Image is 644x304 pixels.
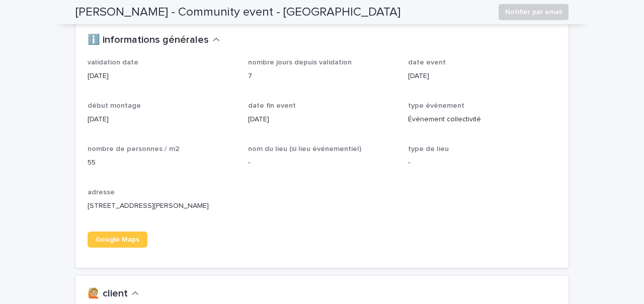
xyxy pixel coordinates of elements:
p: [DATE] [88,114,236,125]
span: type événement [408,102,464,109]
h2: [PERSON_NAME] - Community event - [GEOGRAPHIC_DATA] [75,5,400,20]
span: type de lieu [408,145,449,153]
p: [DATE] [88,71,236,82]
span: Google Maps [96,236,139,243]
span: début montage [88,102,141,109]
p: - [248,158,396,168]
p: [STREET_ADDRESS][PERSON_NAME] [88,201,236,211]
span: nombre jours depuis validation [248,59,352,66]
button: 🙋🏼 client [88,288,139,300]
p: 7 [248,71,396,82]
button: Notifier par email [499,4,569,20]
span: adresse [88,189,115,196]
span: validation date [88,59,138,66]
span: date fin event [248,102,296,109]
p: Événement collectivité [408,114,556,125]
p: [DATE] [408,71,556,82]
span: nom du lieu (si lieu événementiel) [248,145,361,153]
p: - [408,158,556,168]
p: 55 [88,158,236,168]
span: nombre de personnes / m2 [88,145,180,153]
a: Google Maps [88,232,147,248]
h2: ℹ️ informations générales [88,34,209,46]
button: ℹ️ informations générales [88,34,220,46]
span: Notifier par email [505,7,562,17]
p: [DATE] [248,114,396,125]
h2: 🙋🏼 client [88,288,128,300]
span: date event [408,59,446,66]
